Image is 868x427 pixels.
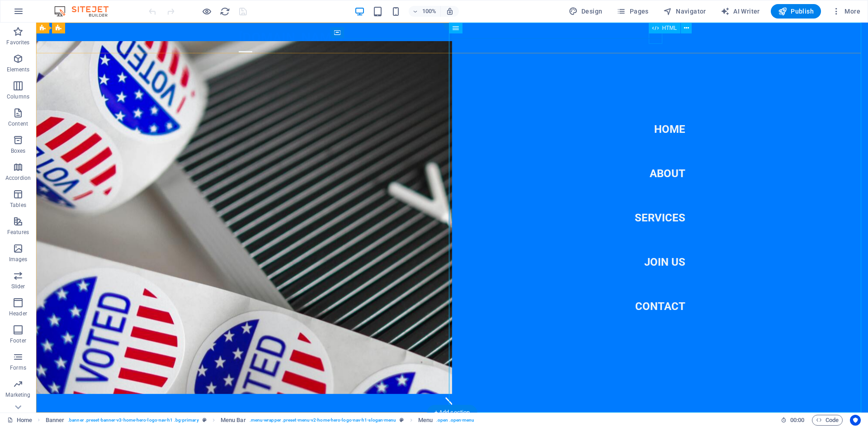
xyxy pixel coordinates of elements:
[443,23,461,31] div: +
[5,391,30,399] p: Marketing
[797,417,798,423] span: :
[7,229,29,236] p: Features
[436,415,475,426] span: . open .open-menu
[721,7,760,16] span: AI Writer
[422,6,437,17] h6: 100%
[565,4,606,19] button: Design
[781,415,805,426] h6: Session time
[663,7,706,16] span: Navigator
[850,415,861,426] button: Usercentrics
[617,7,648,16] span: Pages
[778,7,814,16] span: Publish
[660,4,710,19] button: Navigator
[203,418,207,422] i: This element is a customizable preset
[832,7,860,16] span: More
[446,7,454,15] i: On resize automatically adjust zoom level to fit chosen device.
[400,418,404,422] i: This element is a customizable preset
[6,39,29,46] p: Favorites
[11,283,25,290] p: Slider
[7,415,32,426] a: Click to cancel selection. Double-click to open Pages
[10,202,26,209] p: Tables
[9,310,27,317] p: Header
[219,6,230,17] button: reload
[790,415,804,426] span: 00 00
[771,4,821,19] button: Publish
[10,337,26,344] p: Footer
[46,415,475,426] nav: breadcrumb
[68,415,198,426] span: . banner .preset-banner-v3-home-hero-logo-nav-h1 .bg-primary
[816,415,839,426] span: Code
[662,25,677,31] span: HTML
[812,415,843,426] button: Code
[569,7,603,16] span: Design
[52,6,120,17] img: Editor Logo
[7,93,29,100] p: Columns
[250,415,396,426] span: . menu-wrapper .preset-menu-v2-home-hero-logo-nav-h1-slogan-menu
[9,256,28,263] p: Images
[613,4,652,19] button: Pages
[11,147,26,155] p: Boxes
[10,364,26,371] p: Forms
[409,6,441,17] button: 100%
[7,66,30,73] p: Elements
[221,415,246,426] span: Click to select. Double-click to edit
[5,174,31,182] p: Accordion
[418,415,433,426] span: Click to select. Double-click to edit
[717,4,764,19] button: AI Writer
[46,415,65,426] span: Click to select. Double-click to edit
[8,120,28,127] p: Content
[828,4,864,19] button: More
[427,405,477,420] div: + Add section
